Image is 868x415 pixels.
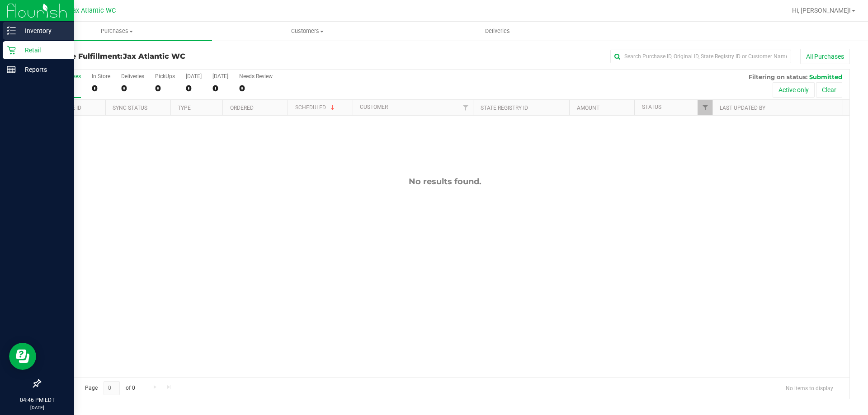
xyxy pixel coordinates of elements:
inline-svg: Inventory [7,26,16,35]
div: [DATE] [186,73,202,79]
a: Scheduled [295,104,336,111]
a: Filter [458,100,473,115]
span: Hi, [PERSON_NAME]! [792,7,851,14]
span: Filtering on status: [749,73,807,80]
a: Amount [577,105,599,111]
a: Type [178,105,191,111]
div: 0 [186,83,202,93]
h3: Purchase Fulfillment: [40,52,310,61]
a: Deliveries [402,22,593,41]
span: Deliveries [473,27,522,35]
span: Jax Atlantic WC [123,52,185,61]
span: Page of 0 [77,381,142,395]
div: 0 [239,83,273,93]
p: [DATE] [4,404,70,411]
a: Customer [360,104,388,110]
a: State Registry ID [481,105,528,111]
button: Clear [816,82,842,98]
input: Search Purchase ID, Original ID, State Registry ID or Customer Name... [610,50,791,63]
a: Customers [212,22,402,41]
div: Needs Review [239,73,273,79]
p: 04:46 PM EDT [4,396,70,404]
span: Submitted [809,73,842,80]
button: All Purchases [800,49,850,64]
span: No items to display [778,381,840,395]
div: 0 [121,83,144,93]
p: Retail [16,45,70,56]
a: Purchases [22,22,212,41]
div: 0 [92,83,110,93]
div: 0 [155,83,175,93]
p: Inventory [16,25,70,36]
span: Purchases [22,27,212,35]
span: Customers [212,27,402,35]
div: 0 [212,83,228,93]
div: In Store [92,73,110,79]
div: PickUps [155,73,175,79]
p: Reports [16,64,70,75]
a: Last Updated By [720,105,765,111]
div: [DATE] [212,73,228,79]
a: Sync Status [113,105,147,111]
button: Active only [773,82,815,98]
span: Jax Atlantic WC [69,7,116,14]
iframe: Resource center [9,343,36,370]
a: Status [642,104,661,110]
div: Deliveries [121,73,144,79]
a: Filter [698,100,712,115]
inline-svg: Reports [7,65,16,74]
inline-svg: Retail [7,46,16,55]
div: No results found. [40,177,849,187]
a: Ordered [230,105,254,111]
